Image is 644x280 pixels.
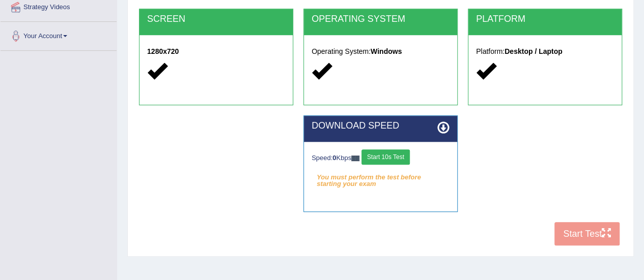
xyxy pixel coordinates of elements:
[505,47,563,55] strong: Desktop / Laptop
[351,155,359,161] img: ajax-loader-fb-connection.gif
[361,149,410,165] button: Start 10s Test
[371,47,402,55] strong: Windows
[312,48,450,55] h5: Operating System:
[1,22,117,47] a: Your Account
[312,170,450,185] em: You must perform the test before starting your exam
[147,14,285,24] h2: SCREEN
[476,48,614,55] h5: Platform:
[312,149,450,167] div: Speed: Kbps
[147,47,179,55] strong: 1280x720
[332,154,336,162] strong: 0
[476,14,614,24] h2: PLATFORM
[312,121,450,131] h2: DOWNLOAD SPEED
[312,14,450,24] h2: OPERATING SYSTEM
